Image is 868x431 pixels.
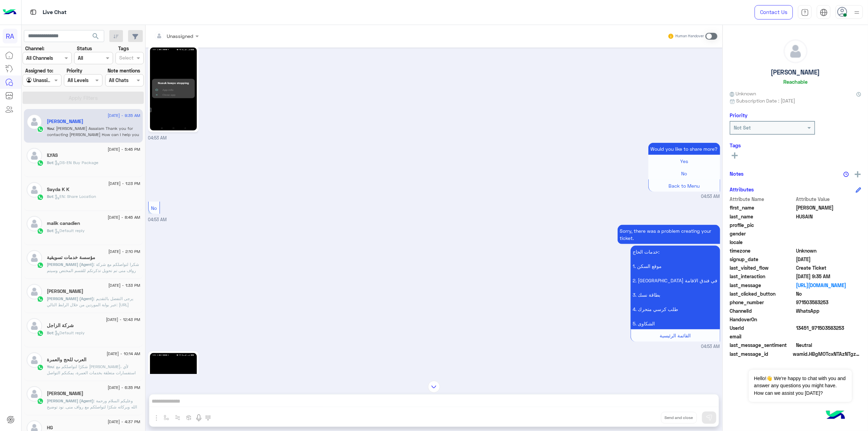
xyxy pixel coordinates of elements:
span: last_visited_flow [730,264,795,271]
span: signup_date [730,256,795,263]
span: last_message_sentiment [730,341,795,349]
h5: تتزيل منصور [47,391,84,396]
img: WhatsApp [37,296,44,302]
img: tab [820,9,828,16]
span: Hello!👋 We're happy to chat with you and answer any questions you might have. How can we assist y... [749,370,852,402]
span: [DATE] - 1:33 PM [108,282,140,288]
label: Assigned to: [25,67,53,74]
span: [DATE] - 4:37 PM [108,419,140,425]
span: 2 [796,307,862,314]
span: Bot [47,330,54,335]
img: defaultAdmin.png [27,386,42,402]
span: Yes [680,158,688,164]
label: Channel: [25,45,44,52]
span: 0 [796,341,862,349]
img: defaultAdmin.png [784,40,807,63]
span: [PERSON_NAME] (Agent) [47,398,94,403]
span: [DATE] - 5:45 PM [108,146,140,152]
h6: Attributes [730,186,754,192]
p: Live Chat [43,8,67,17]
span: Create Ticket [796,264,862,271]
span: 2025-08-29T11:21:59.354Z [796,256,862,263]
h5: Sayda K K [47,187,70,192]
img: Logo [3,5,16,19]
h5: العرب للحج والعمرة [47,357,87,363]
span: Bot [47,160,54,165]
h5: شركة الزاجل [47,323,74,328]
img: WhatsApp [37,228,44,234]
span: last_interaction [730,273,795,280]
img: WhatsApp [37,160,44,166]
img: WhatsApp [37,398,44,405]
span: locale [730,239,795,246]
span: No [681,171,687,176]
span: No [796,290,862,297]
p: 7/9/2025, 4:53 AM [648,143,720,155]
img: WhatsApp [37,330,44,337]
img: WhatsApp [37,364,44,371]
span: Subscription Date : [DATE] [736,97,796,104]
span: Attribute Name [730,196,795,203]
a: [URL][DOMAIN_NAME] [796,282,862,289]
span: null [796,316,862,323]
span: [DATE] - 12:43 PM [106,316,140,323]
h6: Priority [730,112,747,118]
h5: مؤسسة خدمات تسويقية [47,255,96,260]
span: [DATE] - 10:14 AM [107,351,140,357]
span: Unknown [796,247,862,254]
h5: KAMIL HUSAIN [47,119,84,124]
span: HandoverOn [730,316,795,323]
span: [DATE] - 1:23 PM [108,180,140,187]
span: phone_number [730,299,795,306]
span: Back to Menu [669,183,700,189]
span: Attribute Value [796,196,862,203]
span: 04:53 AM [701,193,720,200]
label: Note mentions [108,67,140,74]
span: timezone [730,247,795,254]
span: 04:53 AM [148,135,167,140]
span: 13451_971503583253 [796,324,862,332]
h5: HG [47,425,53,431]
span: last_message [730,282,795,289]
a: tab [798,5,812,19]
span: [DATE] - 2:10 PM [108,248,140,255]
span: [DATE] - 6:35 PM [108,385,140,391]
span: ChannelId [730,307,795,314]
span: Bot [47,228,54,233]
button: Apply Filters [23,92,144,104]
span: 971503583253 [796,299,862,306]
a: Contact Us [755,5,793,19]
span: KAMIL [796,204,862,211]
span: شكرًا لتواصلكم مع رواف منى، لأي استفسارات متعلقة بخدمات العمرة، يمكنكم التواصل معنا عبر البريد ال... [47,364,136,388]
span: : EN: Share Location [54,194,96,199]
span: email [730,333,795,340]
p: 7/9/2025, 4:53 AM [618,225,720,244]
h6: Notes [730,171,744,177]
img: notes [843,172,849,177]
img: profile [853,8,861,17]
span: يرجى التفضل بالتقديم عبر بوابة الموردين من خلال الرابط التالي: https://haj.rawafmina.sa/web/signu... [47,296,134,313]
span: [PERSON_NAME] (Agent) [47,262,94,267]
p: 7/9/2025, 4:53 AM [631,246,720,329]
span: You [47,126,54,131]
h6: Tags [730,142,861,148]
img: tab [801,9,809,16]
span: No [151,205,157,211]
img: hulul-logo.png [824,404,848,428]
span: 04:53 AM [701,344,720,350]
img: WhatsApp [37,194,44,201]
span: last_clicked_button [730,290,795,297]
span: null [796,333,862,340]
span: [DATE] - 8:45 AM [108,214,140,220]
img: defaultAdmin.png [27,250,42,266]
button: Send and close [661,412,697,423]
img: defaultAdmin.png [27,148,42,163]
span: You [47,364,54,369]
span: UserId [730,324,795,332]
span: [DATE] - 9:35 AM [108,112,140,119]
img: WhatsApp [37,126,44,133]
span: Wa Alaikum Assalam Thank you for contacting Rawaf Mina How can I help you [47,126,139,137]
h5: malik canadien [47,220,80,226]
h6: Reachable [783,79,808,85]
img: defaultAdmin.png [27,352,42,368]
